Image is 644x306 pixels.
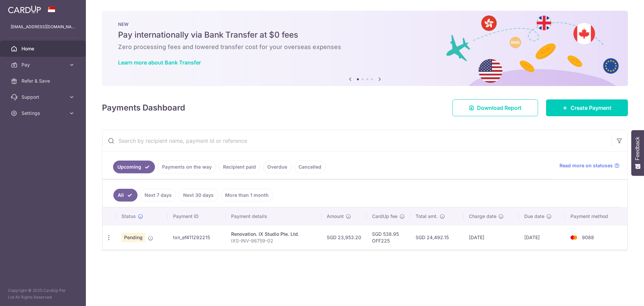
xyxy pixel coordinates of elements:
[635,137,641,160] span: Feedback
[327,213,344,220] span: Amount
[102,130,611,151] input: Search by recipient name, payment id or reference
[321,225,367,250] td: SGD 23,953.20
[8,5,41,13] img: CardUp
[113,161,155,173] a: Upcoming
[158,161,216,173] a: Payments on the way
[121,213,136,220] span: Status
[219,161,260,173] a: Recipient paid
[582,234,594,240] span: 9088
[21,94,66,100] span: Support
[294,161,326,173] a: Cancelled
[102,102,185,114] h4: Payments Dashboard
[168,208,225,225] th: Payment ID
[559,162,613,169] span: Read more on statuses
[559,162,620,169] a: Read more on statuses
[118,59,201,66] a: Learn more about Bank Transfer
[231,237,316,244] p: IXS-INV-96759-02
[102,11,628,86] img: Bank transfer banner
[416,213,438,220] span: Total amt.
[567,233,581,242] img: Bank Card
[226,208,321,225] th: Payment details
[519,225,565,250] td: [DATE]
[524,213,544,220] span: Due date
[21,110,66,117] span: Settings
[631,130,644,176] button: Feedback - Show survey
[221,189,273,202] a: More than 1 month
[452,99,538,116] a: Download Report
[565,208,627,225] th: Payment method
[372,213,397,220] span: CardUp fee
[21,61,66,68] span: Pay
[140,189,176,202] a: Next 7 days
[11,24,75,30] p: [EMAIL_ADDRESS][DOMAIN_NAME]
[231,231,316,237] div: Renovation. IX Studio Pte. Ltd.
[477,104,522,112] span: Download Report
[121,233,145,242] span: Pending
[21,78,66,84] span: Refer & Save
[410,225,464,250] td: SGD 24,492.15
[113,189,138,202] a: All
[118,21,612,27] p: NEW
[263,161,291,173] a: Overdue
[118,30,612,40] h5: Pay internationally via Bank Transfer at $0 fees
[464,225,519,250] td: [DATE]
[546,99,628,116] a: Create Payment
[118,43,612,51] h6: Zero processing fees and lowered transfer cost for your overseas expenses
[179,189,218,202] a: Next 30 days
[469,213,496,220] span: Charge date
[168,225,225,250] td: txn_ef411292215
[21,45,66,52] span: Home
[367,225,410,250] td: SGD 538.95 OFF225
[571,104,611,112] span: Create Payment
